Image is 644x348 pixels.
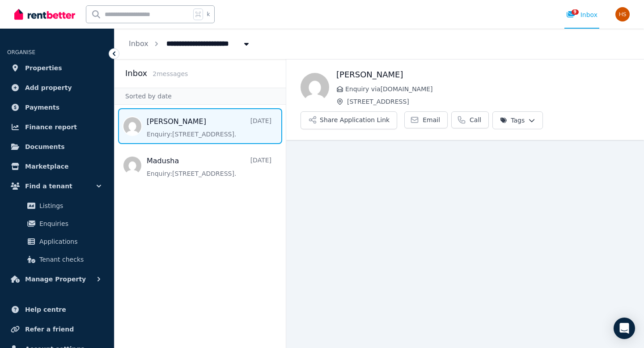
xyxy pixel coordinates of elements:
span: Tenant checks [39,254,100,265]
span: Listings [39,200,100,211]
h1: [PERSON_NAME] [336,68,630,81]
h2: Inbox [125,67,147,80]
span: k [207,11,210,18]
a: Enquiries [11,215,103,233]
span: Enquiry via [DOMAIN_NAME] [345,85,630,93]
div: Open Intercom Messenger [614,318,635,339]
span: Finance report [25,122,77,132]
img: RentBetter [14,8,75,21]
a: Finance report [7,118,107,136]
span: ORGANISE [7,49,35,55]
div: Sorted by date [114,88,286,105]
a: Properties [7,59,107,77]
a: Documents [7,138,107,156]
a: Refer a friend [7,320,107,338]
a: Add property [7,79,107,97]
span: Properties [25,63,62,73]
span: Tags [500,116,525,125]
nav: Message list [114,105,286,187]
img: Bianca Colombi [301,73,329,102]
span: Enquiries [39,218,100,229]
span: Call [470,115,481,124]
span: Find a tenant [25,181,72,191]
nav: Breadcrumb [114,29,265,59]
a: Email [404,111,448,128]
span: 9 [572,9,579,15]
span: Marketplace [25,161,68,172]
span: Add property [25,82,72,93]
span: Applications [39,236,100,247]
img: Harpinder Singh [615,7,630,21]
span: Refer a friend [25,324,74,335]
a: Madusha[DATE]Enquiry:[STREET_ADDRESS]. [147,156,271,178]
span: Help centre [25,304,66,315]
a: Marketplace [7,157,107,175]
span: 2 message s [153,70,188,77]
a: [PERSON_NAME][DATE]Enquiry:[STREET_ADDRESS]. [147,116,271,139]
a: Help centre [7,301,107,318]
button: Manage Property [7,270,107,288]
a: Inbox [129,39,148,48]
a: Listings [11,197,103,215]
span: Manage Property [25,274,86,284]
button: Tags [492,111,543,129]
span: [STREET_ADDRESS] [347,97,630,106]
button: Share Application Link [301,111,397,129]
span: Documents [25,141,65,152]
a: Applications [11,233,103,250]
button: Find a tenant [7,177,107,195]
a: Tenant checks [11,250,103,268]
div: Inbox [566,10,597,19]
a: Call [451,111,489,128]
span: Email [423,115,440,124]
span: Payments [25,102,59,113]
a: Payments [7,98,107,116]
